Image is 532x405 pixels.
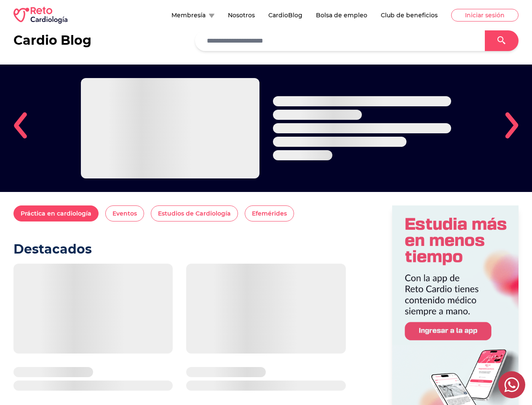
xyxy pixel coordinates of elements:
button: Efemérides [245,205,294,221]
button: Club de beneficios [381,11,438,19]
button: CardioBlog [268,11,302,19]
button: Estudios de Cardiología [151,205,238,221]
button: Práctica en cardiología [13,205,99,221]
img: right [505,112,519,139]
h2: Destacados [13,242,346,257]
h2: Cardio Blog [13,33,91,48]
button: Bolsa de empleo [316,11,367,19]
button: Membresía [171,11,214,19]
div: 2 / 4 [27,65,505,192]
button: Iniciar sesión [451,9,519,22]
img: left [13,112,27,139]
button: Nosotros [228,11,255,19]
img: RETO Cardio Logo [13,7,67,24]
button: Eventos [105,205,144,221]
